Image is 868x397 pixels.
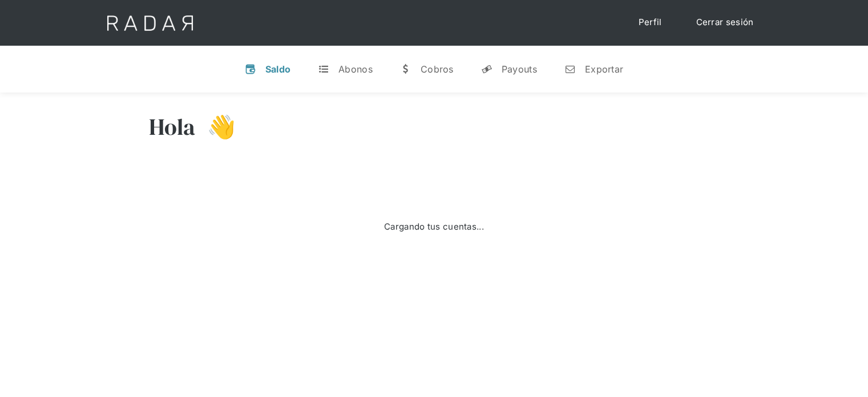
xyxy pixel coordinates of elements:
div: Payouts [502,63,537,75]
div: n [564,63,576,75]
div: Cargando tus cuentas... [384,220,484,234]
a: Cerrar sesión [685,11,765,34]
a: Perfil [627,11,673,34]
h3: 👋 [196,113,236,141]
div: Exportar [585,63,623,75]
div: v [245,63,256,75]
div: w [400,63,411,75]
div: Saldo [265,63,291,75]
div: y [481,63,492,75]
h3: Hola [149,113,196,141]
div: t [318,63,329,75]
div: Abonos [338,63,373,75]
div: Cobros [421,63,454,75]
